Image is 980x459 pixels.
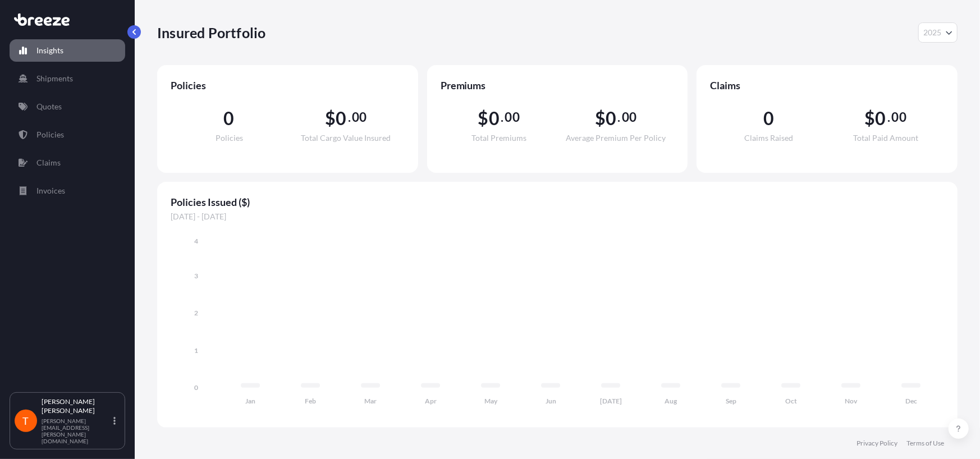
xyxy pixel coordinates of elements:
tspan: Jun [546,397,556,406]
span: Policies [171,79,405,92]
span: Policies [216,134,243,142]
tspan: 4 [194,237,198,245]
span: 0 [876,109,886,127]
p: [PERSON_NAME][EMAIL_ADDRESS][PERSON_NAME][DOMAIN_NAME] [42,417,111,444]
span: 0 [224,109,235,127]
tspan: Apr [425,397,437,406]
span: 00 [352,113,367,122]
span: Claims [710,79,944,92]
tspan: May [484,397,498,406]
tspan: Aug [665,397,678,406]
span: $ [478,109,489,127]
span: Claims Raised [744,134,793,142]
a: Quotes [10,95,125,118]
span: [DATE] - [DATE] [171,211,944,222]
span: $ [325,109,336,127]
a: Privacy Policy [857,439,897,448]
span: Total Paid Amount [853,134,918,142]
button: Year Selector [918,22,958,43]
span: Policies Issued ($) [171,195,944,209]
tspan: [DATE] [600,397,622,406]
a: Policies [10,123,125,146]
tspan: 0 [194,383,198,392]
a: Terms of Use [906,439,944,448]
tspan: 2 [194,309,198,317]
span: T [23,415,29,426]
span: . [618,113,621,122]
span: . [348,113,351,122]
span: 00 [622,113,636,122]
a: Insights [10,39,125,62]
a: Shipments [10,67,125,90]
tspan: Nov [845,397,858,406]
span: $ [865,109,876,127]
p: Invoices [36,185,65,196]
p: Shipments [36,73,73,84]
a: Invoices [10,180,125,202]
tspan: Sep [726,397,736,406]
span: 00 [892,113,906,122]
tspan: Feb [305,397,317,406]
span: Total Premiums [471,134,526,142]
a: Claims [10,152,125,174]
tspan: Jan [246,397,256,406]
tspan: 1 [194,346,198,355]
span: 00 [505,113,520,122]
tspan: Dec [905,397,917,406]
span: 0 [763,109,774,127]
tspan: Mar [365,397,377,406]
span: Average Premium Per Policy [566,134,666,142]
span: . [887,113,890,122]
span: Total Cargo Value Insured [301,134,391,142]
span: 0 [336,109,346,127]
p: Insured Portfolio [157,24,265,42]
span: Premiums [441,79,675,92]
span: 0 [606,109,616,127]
p: Insights [36,45,63,56]
span: . [501,113,503,122]
p: [PERSON_NAME] [PERSON_NAME] [42,397,111,415]
tspan: Oct [785,397,797,406]
p: Quotes [36,101,62,112]
tspan: 3 [194,272,198,280]
span: 2025 [923,27,941,38]
span: 0 [489,109,500,127]
p: Policies [36,129,64,140]
p: Claims [36,157,61,168]
span: $ [595,109,606,127]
